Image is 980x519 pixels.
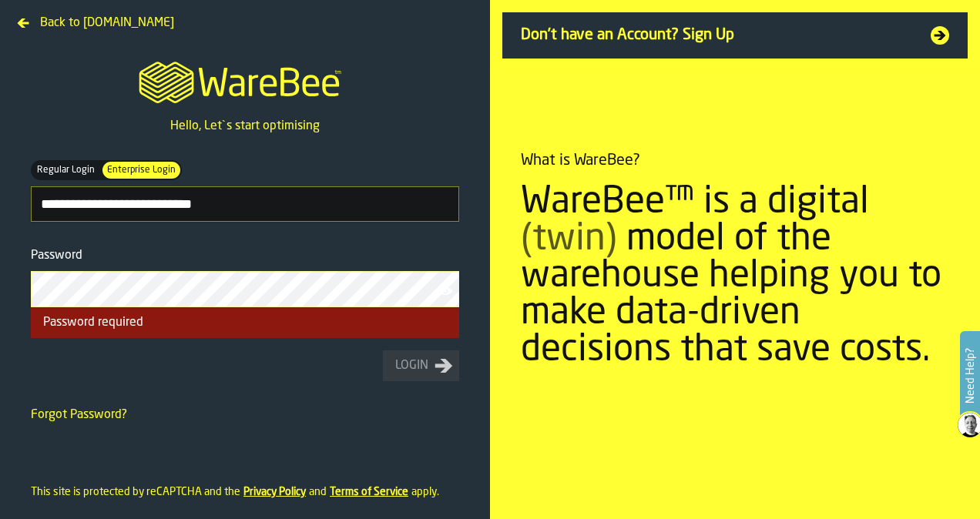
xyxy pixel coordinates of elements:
[31,409,127,421] a: Forgot Password?
[32,162,99,179] div: thumb
[31,160,101,180] label: button-switch-multi-Regular Login
[31,246,459,265] div: Password
[962,333,978,419] label: Need Help?
[170,117,320,136] p: Hello, Let`s start optimising
[31,186,459,222] input: button-toolbar-[object Object]
[521,221,617,258] span: (twin)
[31,307,459,338] div: Password required
[502,12,968,59] a: Don't have an Account? Sign Up
[521,150,640,172] div: What is WareBee?
[31,246,459,307] label: button-toolbar-Password
[12,12,180,25] a: Back to [DOMAIN_NAME]
[383,350,459,381] button: button-Login
[31,271,459,307] input: button-toolbar-Password
[521,25,912,46] span: Don't have an Account? Sign Up
[521,184,949,369] div: WareBee™ is a digital model of the warehouse helping you to make data-driven decisions that save ...
[104,163,179,177] span: Enterprise Login
[243,487,306,497] a: Privacy Policy
[125,43,364,117] a: logo-header
[40,14,174,32] span: Back to [DOMAIN_NAME]
[330,487,408,497] a: Terms of Service
[31,160,459,222] label: button-toolbar-[object Object]
[34,163,98,177] span: Regular Login
[102,162,180,179] div: thumb
[389,357,435,375] div: Login
[101,160,182,180] label: button-switch-multi-Enterprise Login
[438,283,456,299] button: button-toolbar-Password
